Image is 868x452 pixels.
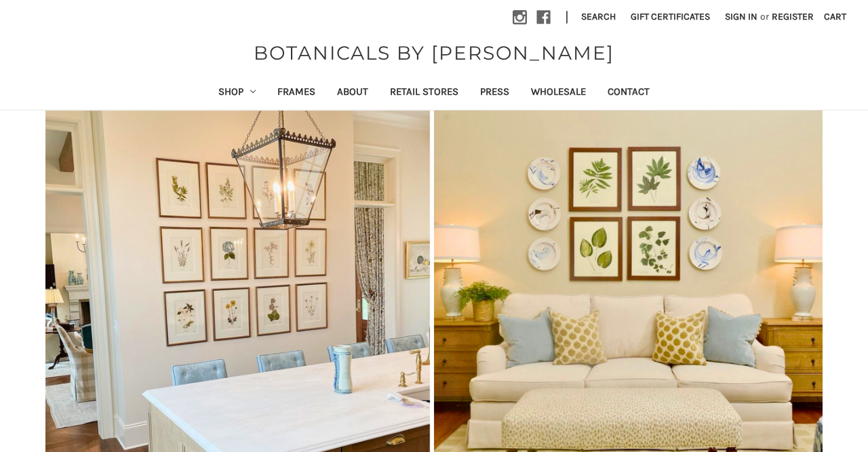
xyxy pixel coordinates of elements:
[597,77,660,110] a: Contact
[560,7,574,28] li: |
[759,9,770,24] span: or
[379,77,469,110] a: Retail Stores
[267,77,326,110] a: Frames
[824,11,846,22] span: Cart
[469,77,520,110] a: Press
[247,39,621,67] a: BOTANICALS BY [PERSON_NAME]
[326,77,379,110] a: About
[208,77,267,110] a: Shop
[520,77,597,110] a: Wholesale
